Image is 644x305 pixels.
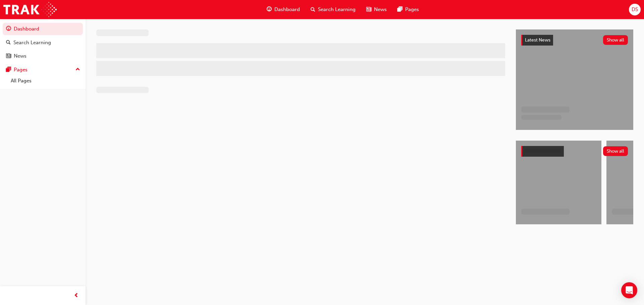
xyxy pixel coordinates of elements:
a: All Pages [8,76,83,86]
span: pages-icon [6,67,11,73]
span: guage-icon [6,26,11,32]
div: Search Learning [13,39,51,47]
div: Open Intercom Messenger [621,282,637,298]
button: Show all [603,35,628,45]
span: search-icon [6,40,11,46]
a: News [3,50,83,62]
button: Pages [3,64,83,76]
a: search-iconSearch Learning [305,3,361,16]
button: DS [629,4,641,15]
div: News [14,52,26,60]
div: Pages [14,66,28,74]
img: Trak [3,2,57,17]
button: DashboardSearch LearningNews [3,21,83,64]
a: pages-iconPages [392,3,424,16]
a: Show all [521,146,628,157]
span: pages-icon [397,5,402,14]
a: guage-iconDashboard [261,3,305,16]
span: Pages [405,6,419,13]
span: prev-icon [74,292,79,300]
span: Dashboard [274,6,300,13]
a: news-iconNews [361,3,392,16]
span: Latest News [525,37,550,43]
a: Search Learning [3,36,83,49]
a: Latest NewsShow all [521,35,628,46]
button: Show all [603,146,628,156]
span: guage-icon [267,5,272,14]
span: up-icon [75,65,80,74]
span: news-icon [366,5,371,14]
span: Search Learning [318,6,356,13]
span: search-icon [311,5,315,14]
span: DS [632,6,638,13]
a: Dashboard [3,23,83,35]
span: News [374,6,387,13]
span: news-icon [6,53,11,59]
